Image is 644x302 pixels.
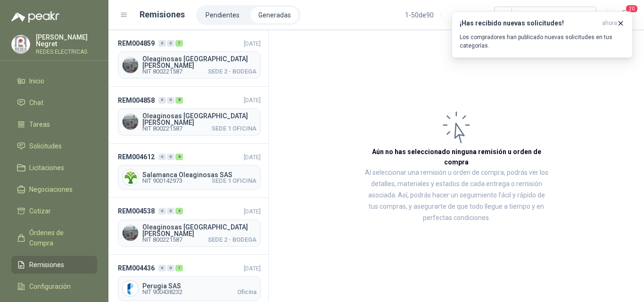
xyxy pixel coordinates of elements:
a: Tareas [11,115,97,133]
span: NIT 800221587 [142,69,182,74]
span: NIT 900438232 [142,289,182,295]
a: REM004612008[DATE] Company LogoSalamanca Oleaginosas SASNIT 900142973SEDE 1 OFICINA [108,144,268,198]
img: Company Logo [123,114,138,130]
span: Oficina [237,289,256,295]
span: Remisiones [29,260,64,270]
span: REM004436 [118,263,155,273]
p: Los compradores han publicado nuevas solicitudes en tus categorías. [460,33,625,50]
span: Configuración [29,281,71,292]
img: Company Logo [123,225,138,241]
span: REM004538 [118,206,155,216]
img: Company Logo [12,35,30,53]
div: 0 [158,265,166,271]
div: 1 [175,265,183,271]
div: 7 [175,40,183,47]
span: Salamanca Oleaginosas SAS [142,171,256,178]
span: [DATE] [244,40,261,47]
div: 8 [175,154,183,160]
a: Licitaciones [11,159,97,177]
a: REM004538004[DATE] Company LogoOleaginosas [GEOGRAPHIC_DATA][PERSON_NAME]NIT 800221587SEDE 2 - BO... [108,198,268,254]
span: [DATE] [244,265,261,272]
span: NIT 900142973 [142,178,182,184]
img: Company Logo [123,57,138,73]
img: Company Logo [123,170,138,185]
span: REM004858 [118,95,155,106]
span: Negociaciones [29,184,73,195]
div: 0 [158,154,166,160]
button: ¡Has recibido nuevas solicitudes!ahora Los compradores han publicado nuevas solicitudes en tus ca... [452,11,633,58]
span: [DATE] [244,154,261,161]
div: 0 [167,40,174,47]
span: Oleaginosas [GEOGRAPHIC_DATA][PERSON_NAME] [142,56,256,69]
p: [PERSON_NAME] Negret [36,34,97,47]
span: [DATE] [244,208,261,215]
span: Órdenes de Compra [29,228,88,248]
a: Órdenes de Compra [11,224,97,252]
div: 4 [175,208,183,214]
span: Tareas [29,119,50,130]
a: Generadas [251,7,298,23]
div: 0 [158,97,166,104]
span: SEDE 1 OFICINA [212,126,256,131]
div: 0 [167,97,174,104]
span: Oleaginosas [GEOGRAPHIC_DATA][PERSON_NAME] [142,113,256,126]
a: Solicitudes [11,137,97,155]
h1: Remisiones [140,8,185,21]
span: Perugia SAS [142,283,256,289]
h3: ¡Has recibido nuevas solicitudes! [460,19,598,27]
h3: Aún no has seleccionado ninguna remisión u orden de compra [363,147,550,167]
span: Chat [29,98,43,108]
p: REDES ELECTRICAS [36,49,97,55]
img: Company Logo [123,281,138,296]
a: Cotizar [11,202,97,220]
img: Logo peakr [11,11,59,23]
span: 20 [625,4,638,13]
span: Solicitudes [29,141,62,151]
span: SEDE 1 OFICINA [212,178,256,184]
a: REM004859007[DATE] Company LogoOleaginosas [GEOGRAPHIC_DATA][PERSON_NAME]NIT 800221587SEDE 2 - BO... [108,30,268,87]
div: 0 [167,208,174,214]
a: Configuración [11,278,97,295]
span: REM004859 [118,38,155,49]
span: NIT 800221587 [142,237,182,243]
div: 0 [158,40,166,47]
div: 8 [175,97,183,104]
span: Cotizar [29,206,51,216]
span: [DATE] [244,97,261,104]
a: Inicio [11,72,97,90]
span: Licitaciones [29,163,64,173]
span: Oleaginosas [GEOGRAPHIC_DATA][PERSON_NAME] [142,224,256,237]
a: Remisiones [11,256,97,274]
span: Inicio [29,76,44,86]
span: SEDE 2 - BODEGA [208,69,256,74]
a: Pendientes [198,7,247,23]
p: Al seleccionar una remisión u orden de compra, podrás ver los detalles, materiales y estados de c... [363,167,550,224]
a: Chat [11,94,97,112]
a: Negociaciones [11,180,97,198]
span: ahora [602,19,617,27]
span: SEDE 2 - BODEGA [208,237,256,243]
div: 0 [167,154,174,160]
div: 0 [167,265,174,271]
div: 0 [158,208,166,214]
div: 1 - 50 de 90 [405,8,464,23]
span: REM004612 [118,152,155,162]
span: NIT 800221587 [142,126,182,131]
a: REM004858008[DATE] Company LogoOleaginosas [GEOGRAPHIC_DATA][PERSON_NAME]NIT 800221587SEDE 1 OFICINA [108,87,268,143]
button: 20 [616,7,633,24]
